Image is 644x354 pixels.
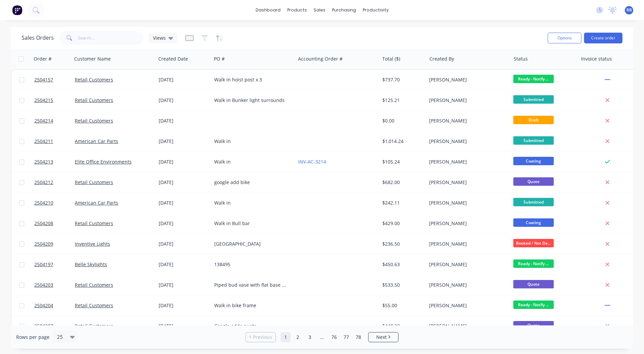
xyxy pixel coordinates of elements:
span: 2504209 [34,241,53,247]
a: Page 3 [305,332,315,342]
span: Ready - Notify ... [513,300,554,309]
span: Submitted [513,198,554,206]
div: $429.00 [382,220,422,227]
div: [PERSON_NAME] [429,323,504,329]
div: [PERSON_NAME] [429,220,504,227]
a: Retail Customers [75,76,113,83]
div: [DATE] [159,179,209,186]
span: Ready - Notify ... [513,75,554,83]
div: Status [514,56,528,62]
div: Created Date [158,56,188,62]
span: Rows per page [16,334,50,341]
div: [PERSON_NAME] [429,302,504,309]
span: 2504214 [34,117,53,124]
div: PO # [214,56,225,62]
div: [PERSON_NAME] [429,117,504,124]
div: Accounting Order # [298,56,343,62]
div: Piped bud vase with flat base Melbourne Cup [214,282,289,288]
div: 138495 [214,261,289,268]
a: Retail Customers [75,179,113,185]
div: [DATE] [159,117,209,124]
div: $440.33 [382,323,422,329]
h1: Sales Orders [22,35,54,41]
a: Retail Customers [75,302,113,309]
a: Jump forward [317,332,327,342]
a: 2504197 [34,254,75,275]
img: Factory [12,5,22,15]
span: Next [376,334,387,341]
span: 2504157 [34,76,53,83]
div: [PERSON_NAME] [429,97,504,104]
div: [DATE] [159,302,209,309]
div: Total ($) [382,56,400,62]
div: [DATE] [159,323,209,329]
a: Retail Customers [75,220,113,226]
a: INV-AC-3214 [298,158,326,165]
span: 2504213 [34,158,53,165]
a: Retail Customers [75,97,113,103]
div: [DATE] [159,158,209,165]
span: Draft [513,116,554,124]
div: Walk in [214,200,289,206]
span: 2504211 [34,138,53,145]
a: 2504212 [34,172,75,192]
div: purchasing [329,5,359,15]
div: $242.11 [382,200,422,206]
a: Page 2 [293,332,303,342]
div: Created By [429,56,454,62]
a: Next page [368,334,398,341]
span: Submitted [513,95,554,104]
div: Walk in [214,158,289,165]
div: Walk in [214,138,289,145]
a: American Car Parts [75,200,118,206]
div: Google adds quote [214,323,289,329]
div: $236.50 [382,241,422,247]
span: Quote [513,280,554,288]
span: Ready - Notify ... [513,259,554,268]
a: American Car Parts [75,138,118,144]
a: 2504209 [34,234,75,254]
div: [DATE] [159,282,209,288]
a: Retail Customers [75,117,113,124]
a: 2504213 [34,152,75,172]
div: [DATE] [159,241,209,247]
a: 2504157 [34,70,75,90]
button: Create order [584,33,622,43]
div: [PERSON_NAME] [429,76,504,83]
div: [PERSON_NAME] [429,261,504,268]
a: 2504204 [34,295,75,316]
div: $125.21 [382,97,422,104]
span: Quote [513,177,554,186]
div: [DATE] [159,220,209,227]
div: [DATE] [159,138,209,145]
span: 2504207 [34,323,53,329]
span: 2504215 [34,97,53,104]
a: 2504203 [34,275,75,295]
a: 2504215 [34,90,75,110]
span: Coating [513,157,554,165]
span: Quote [513,321,554,329]
div: $682.00 [382,179,422,186]
span: 2504197 [34,261,53,268]
a: Page 77 [341,332,351,342]
span: Views [153,34,166,41]
div: [PERSON_NAME] [429,179,504,186]
div: productivity [359,5,392,15]
a: Belle Skylights [75,261,107,268]
a: Retail Customers [75,282,113,288]
a: Retail Customers [75,323,113,329]
button: Options [548,33,581,43]
span: 2504212 [34,179,53,186]
a: 2504208 [34,213,75,234]
span: Previous [253,334,272,341]
div: [GEOGRAPHIC_DATA] [214,241,289,247]
span: 2504208 [34,220,53,227]
div: [DATE] [159,200,209,206]
a: Inventive Lights [75,241,110,247]
ul: Pagination [243,332,401,342]
div: Order # [34,56,52,62]
a: 2504214 [34,111,75,131]
div: [PERSON_NAME] [429,138,504,145]
div: $0.00 [382,117,422,124]
div: [DATE] [159,261,209,268]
